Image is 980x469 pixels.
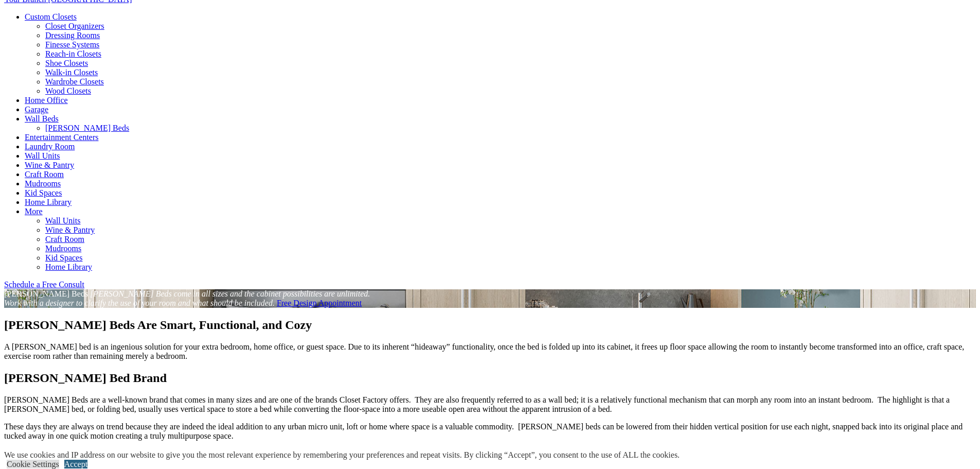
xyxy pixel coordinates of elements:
a: Wall Units [25,151,60,160]
a: Finesse Systems [45,40,99,49]
a: Free Design Appointment [277,299,362,307]
h2: [PERSON_NAME] Bed Brand [4,371,976,385]
a: Custom Closets [25,12,77,21]
a: Wood Closets [45,86,91,95]
a: Reach-in Closets [45,49,101,58]
a: Wine & Pantry [25,161,74,169]
a: Accept [64,460,87,468]
a: Craft Room [25,170,64,179]
a: Wine & Pantry [45,225,95,234]
p: A [PERSON_NAME] bed is an ingenious solution for your extra bedroom, home office, or guest space.... [4,342,976,361]
p: These days they are always on trend because they are indeed the ideal addition to any urban micro... [4,422,976,441]
a: Wall Beds [25,114,59,123]
strong: [PERSON_NAME] Beds Are Smart, Functional, and Cozy [4,318,312,332]
a: Schedule a Free Consult (opens a dropdown menu) [4,280,84,289]
a: Home Library [45,263,92,271]
a: Dressing Rooms [45,31,100,40]
a: Closet Organizers [45,22,104,30]
a: Home Office [25,96,68,105]
a: Mudrooms [25,179,61,188]
a: More menu text will display only on big screen [25,207,43,216]
a: Craft Room [45,235,84,244]
a: Walk-in Closets [45,68,98,77]
div: We use cookies and IP address on our website to give you the most relevant experience by remember... [4,450,680,460]
a: Shoe Closets [45,59,88,67]
span: [PERSON_NAME] Beds [4,289,88,298]
a: Wall Units [45,216,80,225]
a: Garage [25,105,48,114]
a: Laundry Room [25,142,75,151]
a: Kid Spaces [25,188,62,197]
a: Kid Spaces [45,253,82,262]
a: Wardrobe Closets [45,77,104,86]
em: [PERSON_NAME] Beds come in all sizes and the cabinet possibilities are unlimited. Work with a des... [4,289,370,307]
a: Cookie Settings [7,460,59,468]
a: Entertainment Centers [25,133,99,142]
p: [PERSON_NAME] Beds are a well-known brand that comes in many sizes and are one of the brands Clos... [4,395,976,414]
a: [PERSON_NAME] Beds [45,124,129,132]
a: Home Library [25,198,72,206]
a: Mudrooms [45,244,81,253]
